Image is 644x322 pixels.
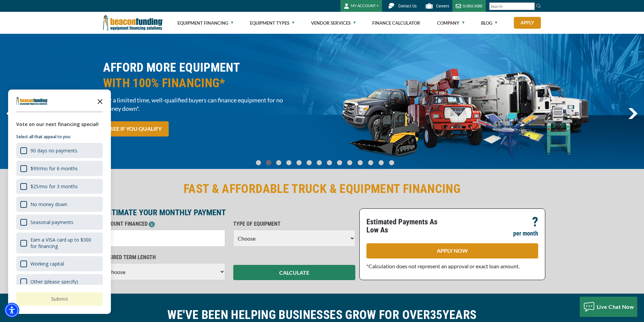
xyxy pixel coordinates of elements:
[528,4,533,9] a: Clear search text
[597,303,634,310] span: Live Chat Now
[305,160,313,166] a: Go To Slide 5
[366,263,520,269] span: *Calculation does not represent an approval or exact loan amount.
[103,253,225,262] p: DESIRED TERM LENGTH
[437,12,464,34] a: Company
[436,4,449,8] span: Careers
[580,297,638,317] button: Live Chat Now
[532,218,538,226] p: ?
[255,160,263,166] a: Go To Slide 0
[356,160,364,166] a: Go To Slide 10
[30,201,67,207] div: No money down
[6,108,16,119] a: previous
[16,133,103,140] p: Select all that appeal to you:
[430,308,443,322] span: 35
[103,220,225,228] p: AMOUNT FINANCED
[103,60,318,91] h2: AFFORD MORE EQUIPMENT
[6,108,16,119] img: Left Navigator
[275,160,283,166] a: Go To Slide 2
[387,160,396,166] a: Go To Slide 13
[103,12,163,34] img: Beacon Funding Corporation logo
[16,179,103,194] div: $25/mo for 3 months
[103,75,318,91] span: WITH 100% FINANCING*
[103,181,541,197] h2: FAST & AFFORDABLE TRUCK & EQUIPMENT FINANCING
[30,147,77,154] div: 90 days no payments
[177,12,233,34] a: Equipment Financing
[489,2,535,10] input: Search
[285,160,293,166] a: Go To Slide 3
[377,160,385,166] a: Go To Slide 12
[16,97,48,105] img: Company logo
[16,274,103,289] div: Other (please specify)
[514,17,541,29] a: Apply
[30,183,78,190] div: $25/mo for 3 months
[16,143,103,158] div: 90 days no payments
[233,220,355,228] p: TYPE OF EQUIPMENT
[30,237,99,249] div: Earn a VISA card up to $300 for financing
[336,160,344,166] a: Go To Slide 8
[250,12,294,34] a: Equipment Types
[366,160,375,166] a: Go To Slide 11
[103,208,355,217] p: ESTIMATE YOUR MONTHLY PAYMENT
[30,278,78,285] div: Other (please specify)
[8,90,111,314] div: Survey
[628,108,638,119] a: next
[315,160,324,166] a: Go To Slide 6
[16,161,103,176] div: $99/mo for 6 months
[481,12,497,34] a: Blog
[16,121,103,128] div: Vote on our next financing special!
[30,165,78,172] div: $99/mo for 6 months
[295,160,303,166] a: Go To Slide 4
[103,96,318,113] span: For a limited time, well-qualified buyers can finance equipment for no money down*.
[398,4,416,8] span: Contact Us
[93,94,107,108] button: Close the survey
[103,230,225,247] input: $
[30,261,64,267] div: Working capital
[326,160,334,166] a: Go To Slide 7
[265,160,273,166] a: Go To Slide 1
[4,303,19,318] div: Accessibility Menu
[30,219,73,225] div: Seasonal payments
[311,12,356,34] a: Vendor Services
[346,160,354,166] a: Go To Slide 9
[233,265,355,280] button: CALCULATE
[628,108,638,119] img: Right Navigator
[16,292,103,306] button: Submit
[103,121,169,137] a: SEE IF YOU QUALIFY
[513,229,538,238] p: per month
[366,218,448,234] p: Estimated Payments As Low As
[16,215,103,230] div: Seasonal payments
[536,3,541,8] img: Search
[16,232,103,253] div: Earn a VISA card up to $300 for financing
[16,256,103,271] div: Working capital
[372,12,420,34] a: Finance Calculator
[366,243,538,258] a: APPLY NOW
[16,197,103,212] div: No money down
